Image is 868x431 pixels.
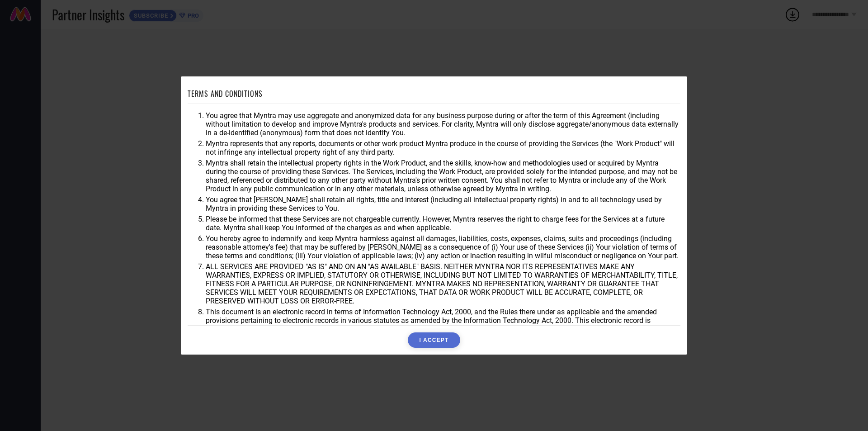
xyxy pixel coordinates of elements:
li: Please be informed that these Services are not chargeable currently. However, Myntra reserves the... [206,215,680,232]
li: ALL SERVICES ARE PROVIDED "AS IS" AND ON AN "AS AVAILABLE" BASIS. NEITHER MYNTRA NOR ITS REPRESEN... [206,262,680,305]
li: Myntra shall retain the intellectual property rights in the Work Product, and the skills, know-ho... [206,159,680,193]
button: I ACCEPT [408,332,460,348]
h1: TERMS AND CONDITIONS [188,88,263,99]
li: You hereby agree to indemnify and keep Myntra harmless against all damages, liabilities, costs, e... [206,234,680,260]
li: Myntra represents that any reports, documents or other work product Myntra produce in the course ... [206,139,680,156]
li: You agree that [PERSON_NAME] shall retain all rights, title and interest (including all intellect... [206,195,680,213]
li: You agree that Myntra may use aggregate and anonymized data for any business purpose during or af... [206,111,680,137]
li: This document is an electronic record in terms of Information Technology Act, 2000, and the Rules... [206,308,680,333]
